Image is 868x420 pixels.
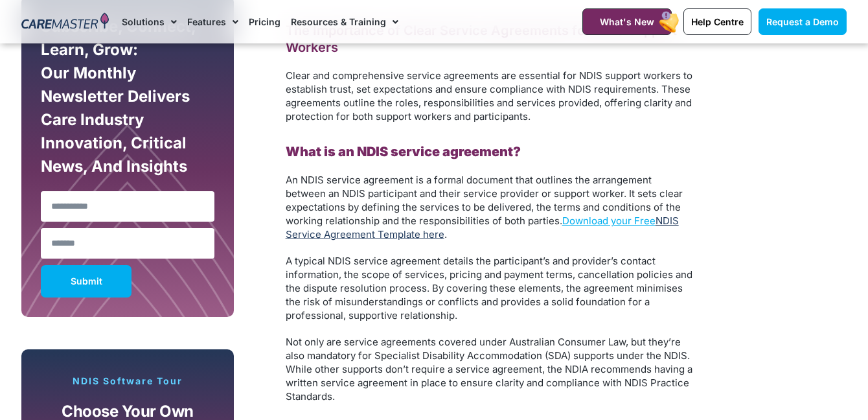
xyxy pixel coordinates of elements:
span: Request a Demo [766,16,839,27]
span: What's New [600,16,654,27]
p: . [286,173,694,241]
button: Submit [41,265,131,297]
span: Clear and comprehensive service agreements are essential for NDIS support workers to establish tr... [286,69,692,122]
a: Download your Free [562,215,656,227]
a: NDIS Service Agreement Template here [286,215,679,240]
span: A typical NDIS service agreement details the participant’s and provider’s contact information, th... [286,255,692,321]
div: Subscribe, Connect, Learn, Grow: Our Monthly Newsletter Delivers Care Industry Innovation, Critic... [38,15,218,185]
a: Request a Demo [759,8,847,35]
b: What is an NDIS service agreement? [286,144,521,159]
img: CareMaster Logo [21,12,109,32]
p: NDIS Software Tour [34,375,221,387]
span: An NDIS service agreement is a formal document that outlines the arrangement between an NDIS part... [286,174,683,227]
span: Submit [71,278,102,285]
a: Help Centre [683,8,751,35]
span: Help Centre [691,16,744,27]
a: What's New [582,8,672,35]
span: Not only are service agreements covered under Australian Consumer Law, but they’re also mandatory... [286,336,692,402]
